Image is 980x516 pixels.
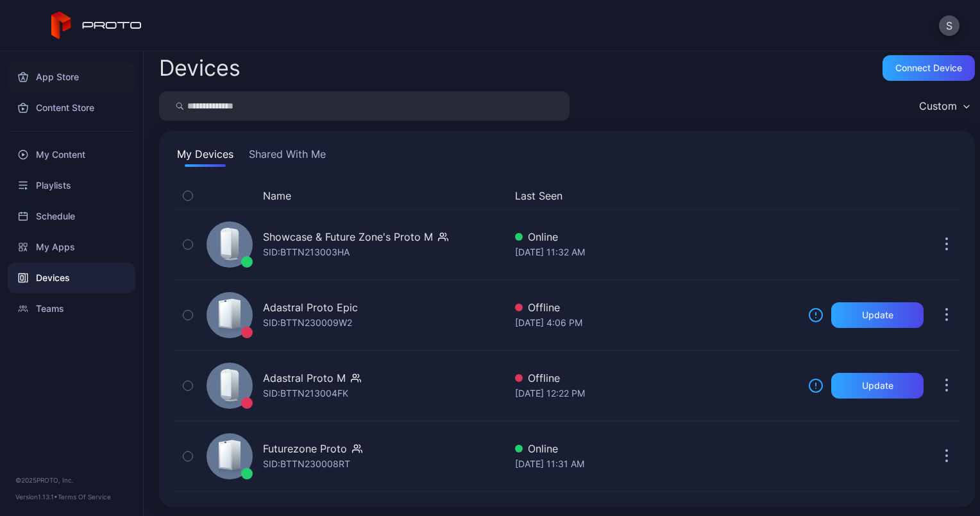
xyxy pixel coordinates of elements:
button: My Devices [174,146,236,167]
a: Schedule [8,201,135,232]
div: Adastral Proto Epic [263,300,358,315]
div: © 2025 PROTO, Inc. [15,475,128,485]
button: S [939,15,959,36]
div: [DATE] 12:22 PM [515,386,798,401]
button: Custom [913,91,975,121]
div: Update Device [803,188,918,203]
button: Update [831,373,924,399]
div: Futurezone Proto [263,441,347,456]
div: Options [934,188,959,203]
a: My Content [8,139,135,170]
div: Update [862,310,893,320]
div: [DATE] 11:32 AM [515,245,798,260]
button: Shared With Me [246,146,328,167]
div: Custom [919,99,957,112]
div: SID: BTTN213004FK [263,386,348,401]
h2: Devices [159,56,241,80]
span: Version 1.13.1 • [15,493,58,501]
div: Offline [515,300,798,315]
div: Showcase & Future Zone's Proto M [263,229,433,245]
div: Update [862,381,893,391]
div: [DATE] 4:06 PM [515,315,798,331]
button: Connect device [883,55,975,81]
div: Adastral Proto M [263,370,346,386]
div: SID: BTTN213003HA [263,245,350,260]
a: App Store [8,62,135,92]
a: Devices [8,262,135,293]
a: Playlists [8,170,135,201]
button: Update [831,302,924,328]
button: Last Seen [515,188,793,203]
a: Teams [8,293,135,324]
div: SID: BTTN230009W2 [263,315,352,331]
a: Terms Of Service [58,493,111,501]
div: Online [515,441,798,456]
div: SID: BTTN230008RT [263,456,350,472]
div: Offline [515,370,798,386]
a: My Apps [8,232,135,262]
div: Online [515,229,798,245]
div: Connect device [895,63,962,73]
div: [DATE] 11:31 AM [515,456,798,472]
button: Name [263,188,291,203]
a: Content Store [8,92,135,123]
